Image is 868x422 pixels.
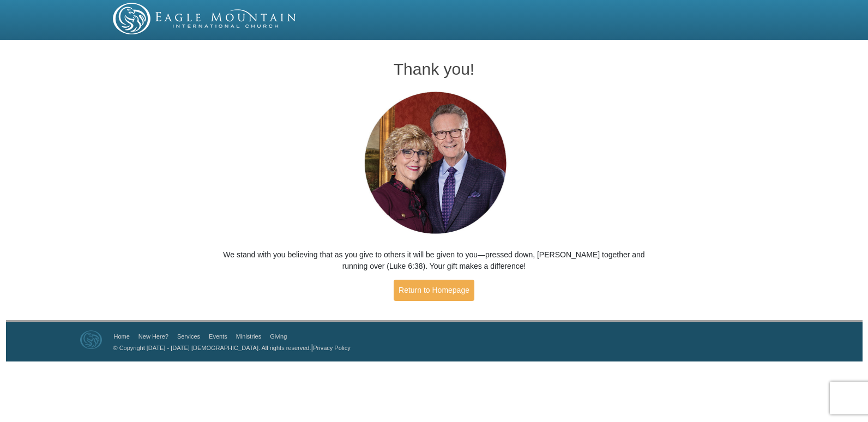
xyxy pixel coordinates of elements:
p: | [110,342,351,353]
p: We stand with you believing that as you give to others it will be given to you—pressed down, [PER... [223,249,646,272]
img: Pastors George and Terri Pearsons [354,88,515,238]
img: EMIC [113,3,297,34]
img: Eagle Mountain International Church [80,330,102,349]
a: © Copyright [DATE] - [DATE] [DEMOGRAPHIC_DATA]. All rights reserved. [113,345,311,351]
a: Events [209,333,227,340]
a: Services [177,333,200,340]
a: Home [114,333,130,340]
a: Giving [270,333,287,340]
a: Privacy Policy [313,345,350,351]
h1: Thank you! [223,60,646,78]
a: Return to Homepage [394,280,474,301]
a: New Here? [138,333,168,340]
a: Ministries [236,333,261,340]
